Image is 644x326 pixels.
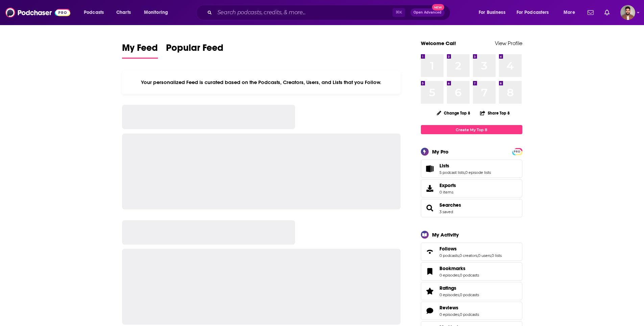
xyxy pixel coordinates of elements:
button: Open AdvancedNew [410,8,445,17]
a: Ratings [439,285,479,291]
span: ⌘ K [392,8,405,17]
button: open menu [512,7,559,18]
a: 0 creators [459,253,477,258]
a: 0 podcasts [460,312,479,317]
a: 0 episodes [439,273,459,278]
span: Popular Feed [166,42,223,58]
span: Follows [421,243,522,261]
span: Logged in as calmonaghan [620,5,635,20]
span: 0 items [439,190,456,195]
a: Popular Feed [166,42,223,59]
span: My Feed [122,42,158,58]
a: Welcome Cal! [421,40,456,46]
button: open menu [474,7,514,18]
span: Lists [421,160,522,178]
a: Lists [423,164,437,174]
a: 0 podcasts [460,273,479,278]
span: Open Advanced [413,11,442,14]
span: Monitoring [144,8,168,17]
a: Follows [423,247,437,257]
span: Ratings [439,285,456,291]
a: My Feed [122,42,158,59]
button: open menu [79,7,113,18]
span: Ratings [421,282,522,300]
button: Share Top 8 [480,106,510,120]
span: Reviews [421,302,522,320]
a: Show notifications dropdown [585,7,596,18]
div: My Pro [432,148,449,155]
span: , [459,253,459,258]
span: Podcasts [84,8,104,17]
a: Reviews [423,306,437,315]
div: My Activity [432,231,459,238]
button: Show profile menu [620,5,635,20]
a: Reviews [439,305,479,311]
a: PRO [513,149,521,154]
button: open menu [559,7,583,18]
span: Follows [439,246,457,252]
a: 0 episode lists [465,170,491,175]
a: Bookmarks [423,267,437,276]
a: 0 episodes [439,292,459,297]
span: , [477,253,478,258]
a: Bookmarks [439,265,479,271]
input: Search podcasts, credits, & more... [215,7,392,18]
a: Charts [112,7,135,18]
span: More [564,8,575,17]
a: 5 podcast lists [439,170,464,175]
div: Your personalized Feed is curated based on the Podcasts, Creators, Users, and Lists that you Follow. [122,71,401,94]
button: open menu [139,7,177,18]
span: Exports [439,182,456,188]
a: Create My Top 8 [421,125,522,134]
span: Exports [423,184,437,193]
a: Ratings [423,286,437,296]
a: 0 podcasts [439,253,459,258]
span: Searches [421,199,522,217]
span: Lists [439,163,449,169]
div: Search podcasts, credits, & more... [202,5,457,20]
span: , [491,253,492,258]
a: 3 saved [439,209,453,214]
button: Change Top 8 [433,109,475,117]
span: For Business [479,8,505,17]
a: 0 users [478,253,491,258]
a: Searches [423,203,437,213]
span: PRO [513,149,521,154]
a: Exports [421,179,522,198]
a: 0 lists [492,253,502,258]
a: 0 podcasts [460,292,479,297]
a: View Profile [495,40,522,46]
span: Bookmarks [439,265,466,271]
span: New [432,4,444,11]
span: For Podcasters [517,8,549,17]
span: Bookmarks [421,262,522,281]
a: Lists [439,163,491,169]
img: User Profile [620,5,635,20]
a: 0 episodes [439,312,459,317]
span: Charts [116,8,131,17]
span: Reviews [439,305,458,311]
a: Follows [439,246,502,252]
a: Searches [439,202,461,208]
span: , [464,170,465,175]
img: Podchaser - Follow, Share and Rate Podcasts [5,6,70,19]
a: Show notifications dropdown [602,7,612,18]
